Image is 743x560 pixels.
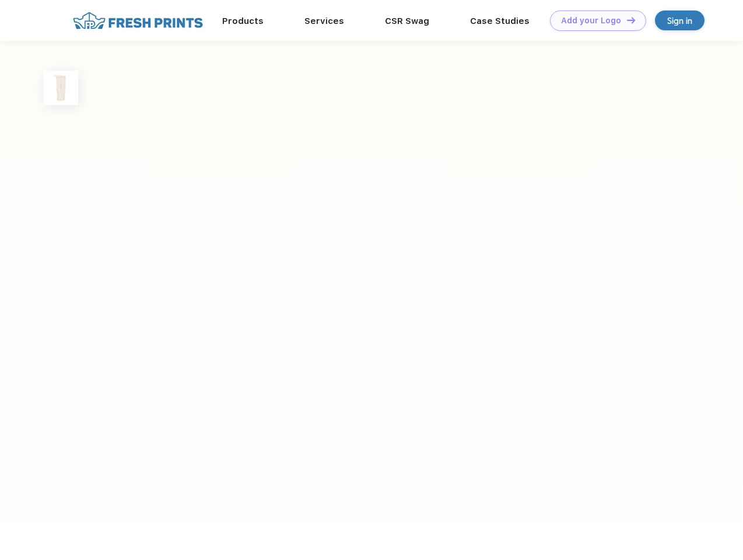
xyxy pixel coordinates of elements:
div: Add your Logo [561,16,621,26]
a: Products [222,16,264,26]
div: Sign in [667,14,692,27]
img: fo%20logo%202.webp [69,10,206,31]
img: DT [627,17,635,23]
img: func=resize&h=100 [44,71,78,105]
a: Sign in [655,10,705,30]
